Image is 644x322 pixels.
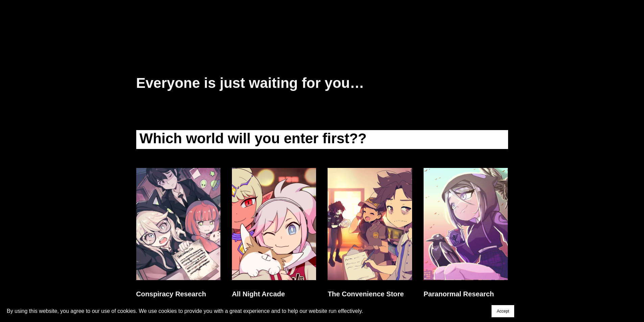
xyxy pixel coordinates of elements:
[424,290,508,307] h3: Paranormal Research Club
[136,74,508,93] h1: Everyone is just waiting for you…
[232,290,316,298] h3: All Night Arcade
[136,130,508,149] h1: Which world will you enter first??
[497,309,509,314] span: Accept
[7,306,363,316] p: By using this website, you agree to our use of cookies. We use cookies to provide you with a grea...
[492,305,514,317] button: Accept
[136,290,221,307] h3: Conspiracy Research Club
[328,290,412,298] h3: The Convenience Store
